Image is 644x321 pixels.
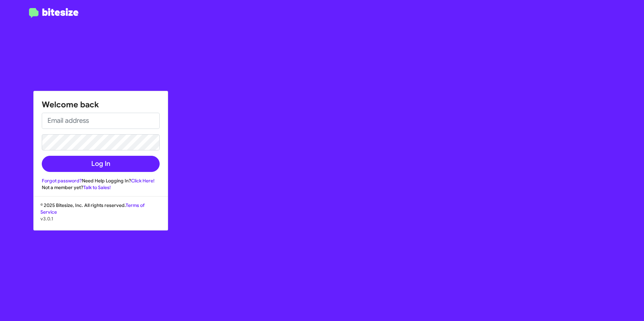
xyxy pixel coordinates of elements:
div: Not a member yet? [42,184,160,191]
h1: Welcome back [42,99,160,110]
p: v3.0.1 [40,215,161,222]
div: © 2025 Bitesize, Inc. All rights reserved. [34,202,168,230]
div: Need Help Logging In? [42,177,160,184]
input: Email address [42,113,160,129]
a: Terms of Service [40,202,144,215]
a: Talk to Sales! [83,184,111,190]
a: Click Here! [131,178,155,184]
button: Log In [42,156,160,172]
a: Forgot password? [42,178,82,184]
